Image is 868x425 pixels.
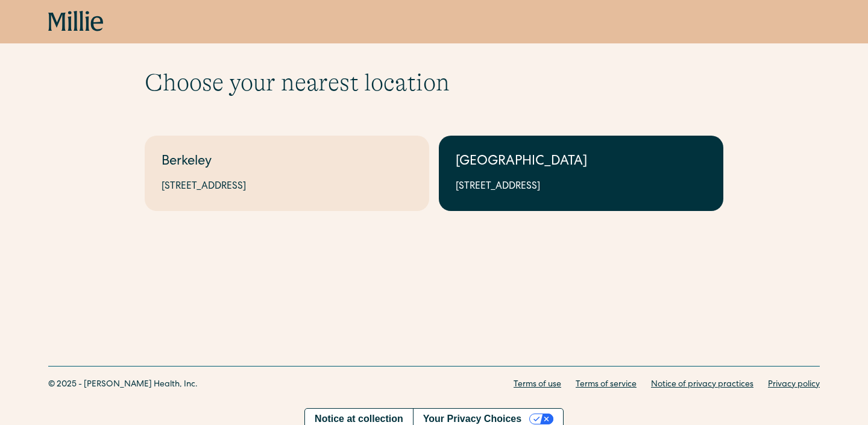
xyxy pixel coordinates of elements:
a: Berkeley[STREET_ADDRESS] [145,136,429,211]
h1: Choose your nearest location [145,68,723,97]
a: Terms of use [514,379,561,391]
div: [STREET_ADDRESS] [162,180,412,194]
div: Berkeley [162,153,412,172]
div: © 2025 - [PERSON_NAME] Health, Inc. [48,379,198,391]
a: Notice of privacy practices [651,379,753,391]
div: [GEOGRAPHIC_DATA] [456,153,706,172]
a: [GEOGRAPHIC_DATA][STREET_ADDRESS] [439,136,723,211]
a: Privacy policy [768,379,820,391]
a: Terms of service [576,379,637,391]
div: [STREET_ADDRESS] [456,180,706,194]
